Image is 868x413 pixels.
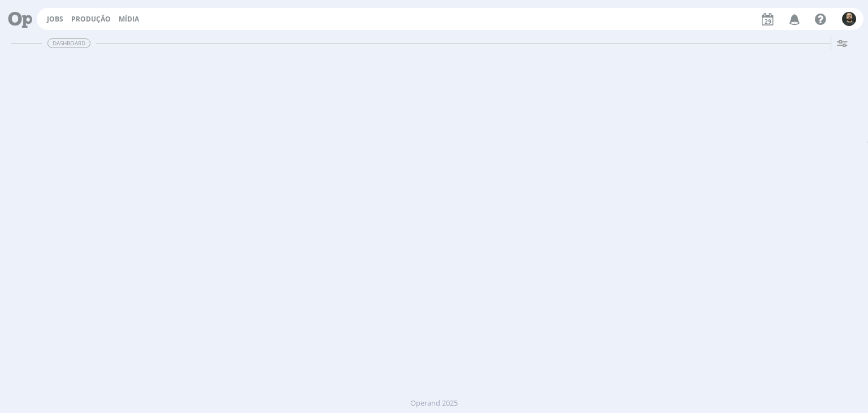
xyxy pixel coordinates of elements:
span: Dashboard [47,38,90,48]
button: Mídia [115,15,142,24]
button: P [841,9,857,29]
a: Produção [71,14,111,24]
img: P [842,12,856,26]
a: Jobs [47,14,63,24]
button: Produção [68,15,114,24]
a: Mídia [119,14,139,24]
button: Jobs [44,15,67,24]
